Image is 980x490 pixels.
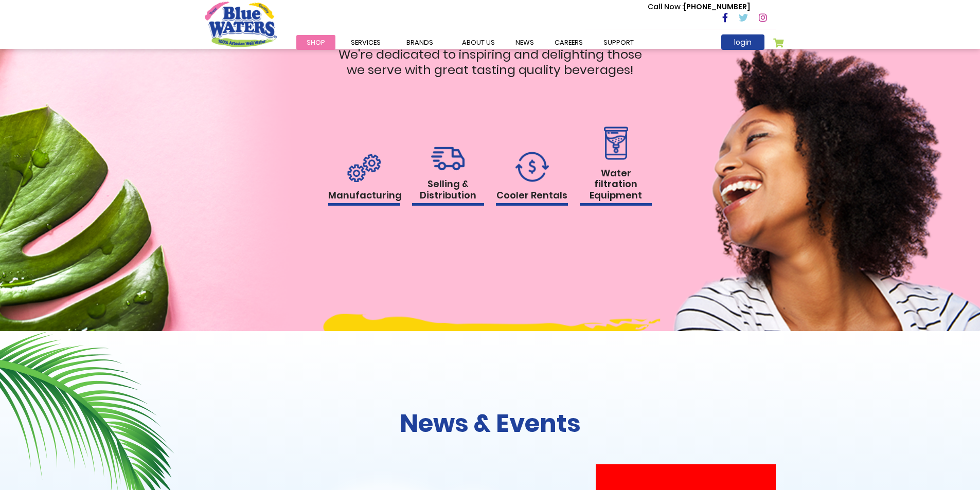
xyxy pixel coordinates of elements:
span: Services [351,38,381,47]
img: rental [601,126,631,160]
a: login [721,34,764,50]
a: store logo [205,2,277,47]
h1: Cooler Rentals [496,190,568,206]
h2: News & Events [205,409,776,439]
a: Cooler Rentals [496,152,568,206]
img: rental [431,147,465,171]
h1: Selling & Distribution [412,178,484,206]
span: Shop [307,38,325,47]
span: Brands [406,38,433,47]
a: careers [544,35,593,50]
h1: Water filtration Equipment [580,168,652,206]
a: Manufacturing [328,154,400,206]
a: Selling & Distribution [412,147,484,206]
p: [PHONE_NUMBER] [648,2,750,12]
img: rental [515,152,549,182]
a: Water filtration Equipment [580,126,652,206]
p: We're dedicated to inspiring and delighting those we serve with great tasting quality beverages! [328,47,652,78]
a: about us [452,35,505,50]
a: News [505,35,544,50]
h1: Manufacturing [328,190,400,206]
img: rental [347,154,381,182]
a: support [593,35,644,50]
span: Call Now : [648,2,684,12]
